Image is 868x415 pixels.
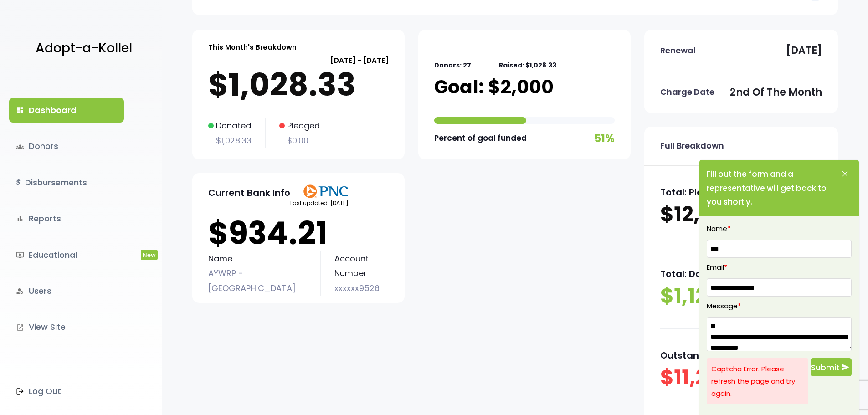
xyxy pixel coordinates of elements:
[334,281,389,296] p: xxxxxx9526
[279,133,320,148] p: $0.00
[16,215,24,223] i: bar_chart
[707,224,852,234] label: Name
[660,364,822,392] p: $11,220.00
[434,60,471,71] p: Donors: 27
[9,170,124,195] a: $Disbursements
[208,133,252,148] p: $1,028.33
[303,184,349,198] img: PNClogo.svg
[208,184,290,201] p: Current Bank Info
[208,266,307,296] p: AYWRP - [GEOGRAPHIC_DATA]
[811,361,840,374] span: Submit
[730,83,822,102] p: 2nd of the month
[707,301,852,312] label: Message
[811,358,852,376] button: Submit
[9,243,124,267] a: ondemand_videoEducationalNew
[660,266,822,282] p: Total: Donations
[9,98,124,123] a: dashboardDashboard
[16,323,24,332] i: launch
[499,60,556,71] p: Raised: $1,028.33
[208,251,307,266] p: Name
[290,198,349,208] p: Last updated: [DATE]
[334,251,389,281] p: Account Number
[9,379,124,404] a: Log Out
[660,43,696,58] p: Renewal
[9,315,124,339] a: launchView Site
[208,41,297,53] p: This Month's Breakdown
[707,167,838,209] p: Fill out the form and a representative will get back to you shortly.
[208,118,252,133] p: Donated
[16,287,24,295] i: manage_accounts
[594,128,615,148] p: 51%
[208,67,389,103] p: $1,028.33
[434,76,554,98] p: Goal: $2,000
[208,54,389,67] p: [DATE] - [DATE]
[16,106,24,114] i: dashboard
[141,250,158,260] span: New
[786,41,822,60] p: [DATE]
[707,262,852,273] label: Email
[660,85,714,99] p: Charge Date
[660,347,822,364] p: Outstanding Pledges
[660,200,822,229] p: $12,340.00
[707,358,808,404] p: Captcha Error. Please refresh the page and try again.
[208,215,389,251] p: $934.21
[16,143,24,151] span: groups
[660,184,822,200] p: Total: Pledges, Donations
[9,279,124,303] a: manage_accountsUsers
[9,134,124,159] a: groupsDonors
[660,282,822,310] p: $1,120.00
[660,138,724,153] p: Full Breakdown
[31,26,132,71] a: Adopt-a-Kollel
[434,131,527,145] p: Percent of goal funded
[9,206,124,231] a: bar_chartReports
[16,176,21,190] i: $
[16,251,24,259] i: ondemand_video
[36,37,132,60] p: Adopt-a-Kollel
[279,118,320,133] p: Pledged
